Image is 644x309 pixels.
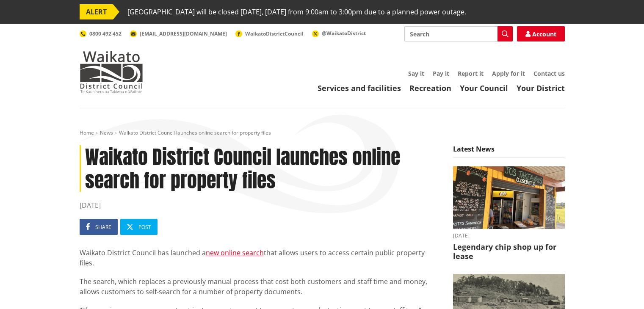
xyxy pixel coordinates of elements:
a: Report it [458,69,484,77]
h1: Waikato District Council launches online search for property files [80,145,440,192]
p: The search, which replaces a previously manual process that cost both customers and staff time an... [80,276,440,297]
a: Share [80,219,118,235]
a: 0800 492 452 [80,30,122,37]
a: Home [80,129,94,136]
span: Waikato District Council launches online search for property files [119,129,271,136]
a: Account [517,26,565,41]
span: WaikatoDistrictCouncil [245,30,304,37]
time: [DATE] [80,200,440,210]
h3: Legendary chip shop up for lease [453,243,565,261]
span: [EMAIL_ADDRESS][DOMAIN_NAME] [140,30,227,37]
span: [GEOGRAPHIC_DATA] will be closed [DATE], [DATE] from 9:00am to 3:00pm due to a planned power outage. [127,4,466,19]
span: ALERT [80,4,113,19]
span: @WaikatoDistrict [322,30,366,37]
img: Jo's takeaways, Papahua Reserve, Raglan [453,166,565,229]
span: 0800 492 452 [89,30,122,37]
span: Share [95,223,111,231]
a: Apply for it [492,69,525,77]
a: new online search [206,248,264,257]
a: Outdoor takeaway stand with chalkboard menus listing various foods, like burgers and chips. A fri... [453,166,565,261]
a: Recreation [409,83,451,93]
span: Post [138,223,151,231]
p: Waikato District Council has launched a that allows users to access certain public property files. [80,248,440,268]
a: News [100,129,113,136]
img: Waikato District Council - Te Kaunihera aa Takiwaa o Waikato [80,51,143,93]
time: [DATE] [453,233,565,238]
h5: Latest News [453,145,565,158]
a: Post [120,219,158,235]
a: Your District [517,83,565,93]
a: Pay it [433,69,449,77]
a: Your Council [460,83,508,93]
a: [EMAIL_ADDRESS][DOMAIN_NAME] [130,30,227,37]
a: @WaikatoDistrict [312,30,366,37]
a: Contact us [533,69,565,77]
a: Services and facilities [318,83,401,93]
nav: breadcrumb [80,130,565,137]
a: WaikatoDistrictCouncil [235,30,304,37]
input: Search input [404,26,513,41]
a: Say it [408,69,424,77]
